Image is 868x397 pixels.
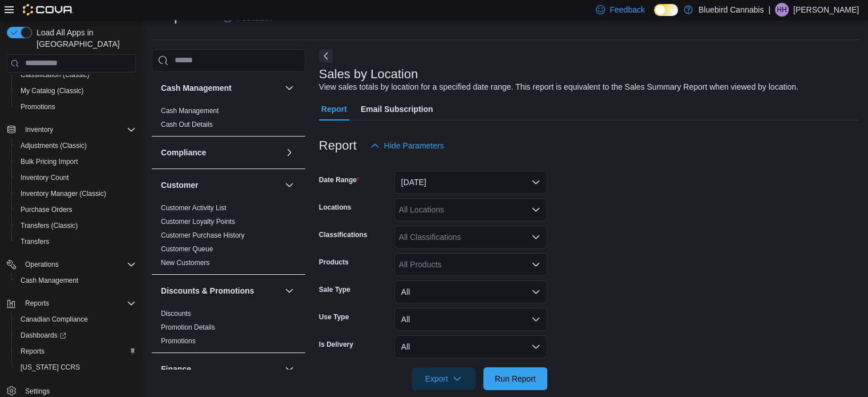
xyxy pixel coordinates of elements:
p: Bluebird Cannabis [699,3,764,17]
span: Promotion Details [161,323,215,332]
h3: Sales by Location [319,67,418,81]
button: Bulk Pricing Import [11,154,140,170]
a: Customer Queue [161,245,213,253]
button: Compliance [282,146,296,159]
span: Purchase Orders [21,205,72,214]
button: Hide Parameters [366,134,449,157]
span: Reports [21,347,45,356]
span: Inventory [21,123,136,137]
span: Transfers (Classic) [16,219,136,232]
a: My Catalog (Classic) [16,84,88,98]
a: Cash Out Details [161,121,213,129]
button: Next [319,49,333,63]
a: Promotions [16,100,60,114]
button: Adjustments (Classic) [11,138,140,154]
button: Transfers [11,234,140,250]
a: Inventory Manager (Classic) [16,187,111,200]
button: Discounts & Promotions [161,285,280,296]
button: Reports [21,296,54,310]
a: Cash Management [16,274,83,287]
span: Dark Mode [654,16,655,17]
a: Promotion Details [161,323,215,331]
button: Purchase Orders [11,202,140,218]
button: [US_STATE] CCRS [11,359,140,375]
a: Transfers [16,235,54,248]
span: Reports [16,344,136,358]
a: Inventory Count [16,171,74,185]
span: Inventory [25,125,53,134]
span: Dashboards [21,331,66,340]
button: Customer [161,179,280,191]
a: Reports [16,344,49,358]
span: Washington CCRS [16,360,136,374]
button: My Catalog (Classic) [11,83,140,99]
span: Adjustments (Classic) [16,139,136,153]
button: Classification (Classic) [11,67,140,83]
a: Discounts [161,310,191,318]
div: View sales totals by location for a specified date range. This report is equivalent to the Sales ... [319,81,798,93]
button: Inventory Manager (Classic) [11,186,140,202]
button: [DATE] [394,171,547,194]
button: Inventory [2,122,140,138]
label: Locations [319,203,352,212]
a: Customer Activity List [161,204,227,212]
button: Cash Management [161,82,280,94]
span: My Catalog (Classic) [16,84,136,98]
span: Inventory Count [16,171,136,185]
span: Customer Activity List [161,203,227,212]
label: Use Type [319,312,349,322]
a: Purchase Orders [16,203,77,216]
input: Dark Mode [654,4,678,16]
span: Cash Out Details [161,120,213,129]
span: Adjustments (Classic) [21,141,87,150]
div: Cash Management [152,104,305,136]
a: Bulk Pricing Import [16,155,83,169]
a: Dashboards [11,327,140,343]
label: Date Range [319,175,360,185]
span: Transfers [21,237,49,246]
button: Discounts & Promotions [282,284,296,298]
h3: Report [319,139,357,153]
span: Dashboards [16,328,136,342]
h3: Finance [161,363,191,375]
h3: Compliance [161,147,206,158]
span: Canadian Compliance [16,312,136,326]
span: New Customers [161,258,209,267]
img: Cova [23,4,74,15]
button: Run Report [483,367,547,390]
span: Promotions [21,102,55,111]
span: Reports [21,296,136,310]
a: Dashboards [16,328,71,342]
button: Operations [21,258,63,271]
a: Adjustments (Classic) [16,139,91,153]
span: Run Report [495,373,536,384]
button: Export [411,367,475,390]
span: Inventory Manager (Classic) [21,189,106,198]
a: Customer Purchase History [161,231,245,239]
button: Open list of options [531,232,540,242]
button: Cash Management [11,272,140,288]
span: Classification (Classic) [21,70,90,79]
a: Cash Management [161,107,219,115]
span: Customer Purchase History [161,231,245,240]
p: | [768,3,770,17]
span: Load All Apps in [GEOGRAPHIC_DATA] [32,27,136,50]
label: Products [319,258,349,267]
button: Compliance [161,147,280,158]
p: [PERSON_NAME] [793,3,859,17]
a: Classification (Classic) [16,68,94,82]
span: Purchase Orders [16,203,136,216]
span: Bulk Pricing Import [16,155,136,169]
span: HH [777,3,786,17]
div: Customer [152,201,305,274]
button: Open list of options [531,205,540,214]
span: Cash Management [161,106,219,115]
button: Reports [11,343,140,359]
span: Customer Loyalty Points [161,217,235,226]
span: Email Subscription [361,98,433,121]
button: Inventory [21,123,58,137]
button: Canadian Compliance [11,311,140,327]
button: Finance [161,363,280,375]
